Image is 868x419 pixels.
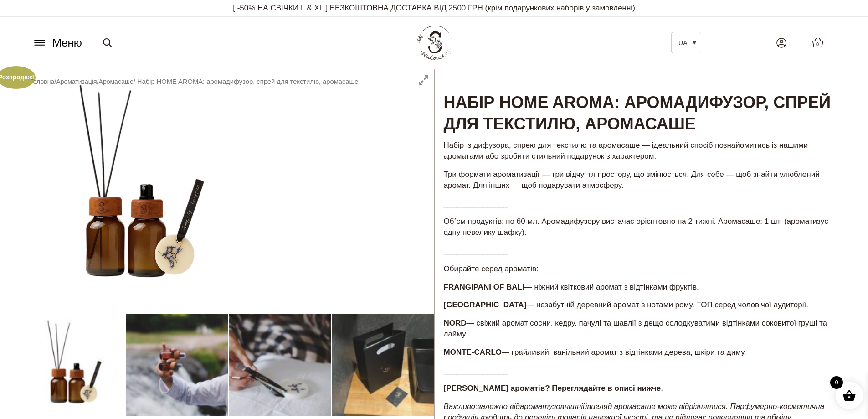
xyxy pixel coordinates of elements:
p: _______________ [444,198,837,209]
p: . [444,383,837,394]
p: Обʼєм продуктів: по 60 мл. Аромадифузору вистачає орієнтовно на 2 тижні. Аромасаше: 1 шт. (аромат... [444,216,837,238]
span: 0 [816,41,819,48]
strong: NORD [444,319,467,327]
span: Меню [52,35,82,51]
p: Три формати ароматизації — три відчуття простору, що змінюється. Для себе — щоб знайти улюблений ... [444,169,837,191]
button: Меню [30,34,85,52]
em: Важливо: [444,402,478,411]
p: Набір із дифузора, спрею для текстилю та аромасаше — ідеальний спосіб познайомитись із нашими аро... [444,140,837,162]
a: Ароматизація [56,78,97,85]
p: — грайливий, ванільний аромат з відтінками дерева, шкіри та диму. [444,347,837,358]
nav: Breadcrumb [30,77,359,87]
p: _______________ [444,245,837,256]
strong: FRANGIPANI OF BALI [444,283,524,291]
img: BY SADOVSKIY [416,26,452,60]
em: зовнішній [553,402,587,411]
em: аромату [520,402,553,411]
em: залежно [478,402,508,411]
em: від [510,402,520,411]
a: 0 [803,28,833,57]
span: UA [678,39,687,47]
a: UA [671,32,701,53]
strong: [GEOGRAPHIC_DATA] [444,300,527,309]
h1: Набір HOME AROMA: аромадифузор, спрей для текстилю, аромасаше [435,69,846,136]
p: Обирайте серед ароматів: [444,264,837,274]
span: 0 [830,376,843,389]
p: — незабутній деревний аромат з нотами рому. ТОП серед чоловічої аудиторії. [444,300,837,310]
a: Головна [30,78,54,85]
strong: [PERSON_NAME] ароматів? Переглядайте в описі нижче [444,384,661,393]
a: Аромасаше [99,78,134,85]
strong: MONTE-CARLO [444,348,502,357]
p: _______________ [444,365,837,376]
p: — ніжний квітковий аромат з відтінками фруктів. [444,282,837,293]
p: — свіжий аромат сосни, кедру, пачулі та шавлії з дещо солодкуватими відтінками соковитої груші та... [444,318,837,340]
